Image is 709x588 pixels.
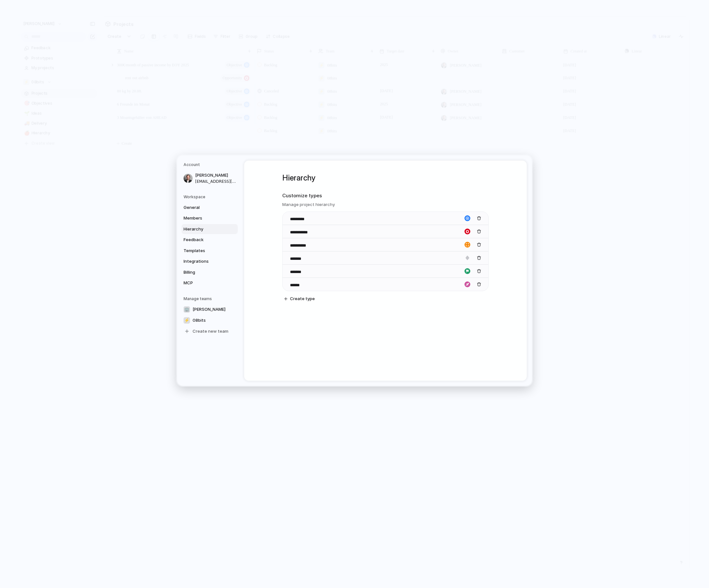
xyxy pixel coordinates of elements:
a: Integrations [182,256,238,267]
span: [EMAIL_ADDRESS][DOMAIN_NAME] [195,178,236,184]
h5: Workspace [184,194,238,200]
h5: Account [184,162,238,168]
h5: Manage teams [184,296,238,301]
a: MCP [182,278,238,288]
a: Hierarchy [182,224,238,234]
span: Feedback [184,237,225,243]
h3: Manage project hierarchy [282,201,489,208]
a: Templates [182,245,238,256]
a: ⚡08bits [182,315,238,325]
span: 08bits [193,317,206,323]
span: Create new team [193,328,228,334]
span: Billing [184,269,225,275]
div: ⚡ [184,317,190,323]
a: Members [182,213,238,223]
span: [PERSON_NAME] [193,306,225,312]
a: Feedback [182,235,238,245]
span: Integrations [184,258,225,265]
span: Hierarchy [184,226,225,232]
span: [PERSON_NAME] [195,172,236,179]
a: 🏢[PERSON_NAME] [182,304,238,314]
a: Create new team [182,326,238,336]
h1: Hierarchy [282,172,489,184]
span: Templates [184,247,225,254]
span: Create type [290,296,315,302]
span: MCP [184,280,225,286]
a: General [182,202,238,212]
span: Members [184,215,225,221]
a: Billing [182,267,238,277]
h2: Customize types [282,192,489,200]
div: 🏢 [184,306,190,312]
a: [PERSON_NAME][EMAIL_ADDRESS][DOMAIN_NAME] [182,170,238,186]
span: General [184,204,225,211]
button: Create type [282,294,317,303]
